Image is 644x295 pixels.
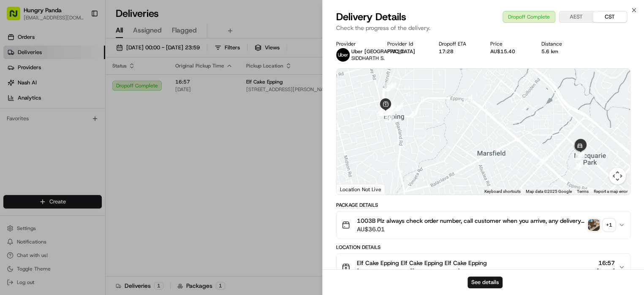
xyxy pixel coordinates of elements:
span: 8月15日 [33,130,52,137]
button: AEST [559,11,593,22]
img: Asif Zaman Khan [8,145,22,159]
a: 📗Knowledge Base [5,185,68,200]
div: Past conversations [8,109,54,116]
span: • [28,130,31,137]
span: AU$36.01 [357,225,585,233]
button: 1003B Plz always check order number, call customer when you arrive, any delivery issues, Contact ... [337,211,630,238]
button: CST [593,11,627,22]
span: Delivery Details [336,10,406,24]
span: [STREET_ADDRESS][PERSON_NAME] [357,267,487,276]
div: 14 [537,156,546,165]
span: Pylon [84,209,102,215]
div: Dropoff ETA [439,41,477,47]
span: Elf Cake Epping Elf Cake Epping Elf Cake Epping [357,259,487,267]
img: 1736555255976-a54dd68f-1ca7-489b-9aae-adbdc363a1c4 [17,154,24,160]
img: 1736555255976-a54dd68f-1ca7-489b-9aae-adbdc363a1c4 [8,80,24,95]
div: Distance [541,41,579,47]
div: 17 [575,151,584,160]
p: Welcome 👋 [8,33,154,47]
div: Price [490,41,528,47]
div: 📗 [8,189,15,196]
button: See details [467,276,503,288]
img: Google [339,184,367,195]
a: Report a map error [594,189,628,194]
div: AU$15.40 [490,48,528,55]
span: Uber [GEOGRAPHIC_DATA] [351,48,415,55]
span: Map data ©2025 Google [526,189,572,194]
button: F7A30 [387,48,403,55]
button: Keyboard shortcuts [484,189,521,195]
span: SIDDHARTH S. [351,55,385,62]
span: 8月7日 [75,153,91,160]
div: 3 [408,108,417,118]
div: We're available if you need us! [38,89,116,95]
span: [PERSON_NAME] [26,153,68,160]
img: 4281594248423_2fcf9dad9f2a874258b8_72.png [18,80,33,95]
div: 12 [394,102,403,111]
div: Provider Id [387,41,425,47]
button: Map camera controls [609,168,626,184]
a: Terms [577,189,589,194]
a: 💻API Documentation [68,185,139,200]
button: Start new chat [144,83,154,93]
span: [DATE] [597,267,615,276]
div: 13 [463,95,473,104]
div: Provider [336,41,374,47]
span: 1003B Plz always check order number, call customer when you arrive, any delivery issues, Contact ... [357,217,585,225]
div: 💻 [71,189,78,196]
div: 17:28 [439,48,477,55]
input: Clear [22,54,139,63]
img: photo_proof_of_pickup image [588,219,600,231]
button: photo_proof_of_pickup image+1 [588,219,615,231]
img: uber-new-logo.jpeg [336,48,350,62]
img: Nash [8,8,25,25]
div: Start new chat [38,80,139,89]
button: See all [131,108,154,118]
div: 4 [385,113,394,122]
p: Check the progress of the delivery. [336,24,631,32]
div: Package Details [336,202,631,208]
div: 1 [387,82,396,91]
div: 9 [378,105,387,114]
a: Powered byPylon [60,208,102,215]
div: 15 [573,160,583,170]
div: 2 [384,82,393,92]
div: + 1 [603,219,615,231]
span: Knowledge Base [17,188,65,197]
div: 5.6 km [541,48,579,55]
a: Open this area in Google Maps (opens a new window) [339,184,367,195]
div: Location Details [336,244,631,251]
button: Elf Cake Epping Elf Cake Epping Elf Cake Epping[STREET_ADDRESS][PERSON_NAME]16:57[DATE] [337,254,630,281]
span: API Documentation [80,188,136,197]
span: 16:57 [597,259,615,267]
span: • [70,153,73,160]
div: Location Not Live [337,184,385,195]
